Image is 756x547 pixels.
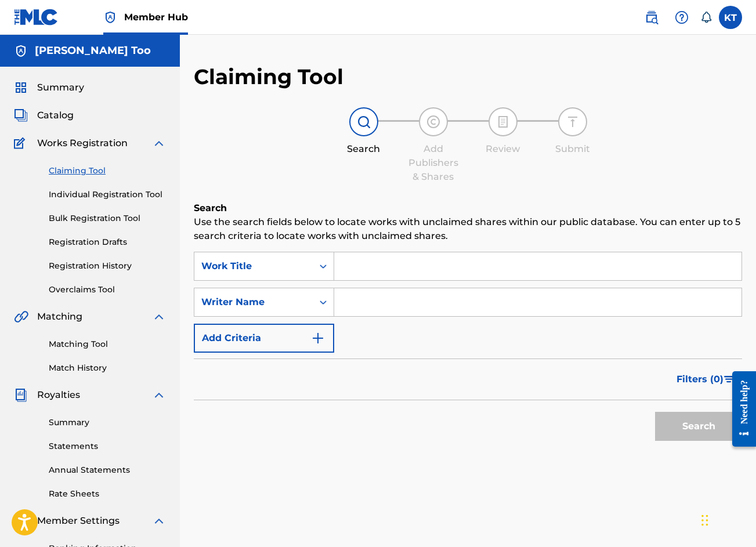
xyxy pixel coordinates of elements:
img: step indicator icon for Search [357,115,371,129]
span: Catalog [37,108,74,122]
div: Submit [544,142,602,156]
a: Individual Registration Tool [49,189,166,201]
img: Matching [14,310,28,324]
button: Filters (0) [670,365,742,394]
p: Use the search fields below to locate works with unclaimed shares within our public database. You... [194,215,742,243]
div: Notifications [700,12,712,23]
a: CatalogCatalog [14,108,74,122]
img: expand [152,310,166,324]
span: Royalties [37,388,80,402]
div: User Menu [719,6,742,29]
img: 9d2ae6d4665cec9f34b9.svg [311,331,325,345]
img: step indicator icon for Review [496,115,510,129]
span: Works Registration [37,136,128,150]
img: Accounts [14,44,28,58]
div: Writer Name [201,295,306,309]
img: step indicator icon for Submit [566,115,580,129]
span: Summary [37,81,84,95]
a: Statements [49,440,166,452]
iframe: Chat Widget [698,491,756,547]
img: expand [152,388,166,402]
img: Top Rightsholder [103,10,117,24]
div: Work Title [201,259,306,273]
img: search [645,10,659,24]
a: Bulk Registration Tool [49,212,166,224]
h6: Search [194,201,742,215]
img: step indicator icon for Add Publishers & Shares [426,115,440,129]
a: Overclaims Tool [49,284,166,296]
a: Match History [49,362,166,374]
form: Search Form [194,252,742,447]
div: Search [335,142,393,156]
a: Registration Drafts [49,236,166,248]
img: Summary [14,81,28,95]
a: Public Search [640,6,663,29]
a: Matching Tool [49,338,166,350]
h5: Khristy Too [35,44,151,57]
div: Drag [701,503,708,538]
span: Member Hub [124,10,188,24]
span: Matching [37,310,82,324]
span: Filters ( 0 ) [677,372,724,386]
div: Add Publishers & Shares [404,142,462,184]
img: expand [152,136,166,150]
img: MLC Logo [14,9,59,26]
iframe: Resource Center [724,363,756,456]
div: Help [670,6,693,29]
a: Summary [49,416,166,429]
a: Rate Sheets [49,488,166,500]
img: help [675,10,689,24]
h2: Claiming Tool [194,64,343,90]
img: Works Registration [14,136,29,150]
button: Add Criteria [194,324,334,353]
img: Catalog [14,108,28,122]
a: Registration History [49,260,166,272]
a: SummarySummary [14,81,84,95]
span: Member Settings [37,514,120,528]
img: expand [152,514,166,528]
div: Review [474,142,532,156]
a: Annual Statements [49,464,166,476]
a: Claiming Tool [49,165,166,177]
img: Royalties [14,388,28,402]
